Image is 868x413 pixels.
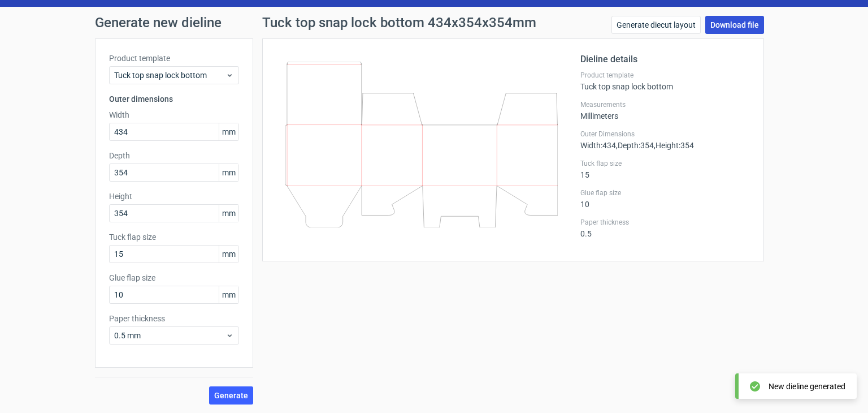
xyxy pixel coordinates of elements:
label: Outer Dimensions [580,130,750,139]
label: Measurements [580,100,750,109]
a: Generate diecut layout [611,16,701,34]
span: 0.5 mm [114,330,225,341]
span: mm [219,246,238,263]
label: Depth [109,150,239,161]
span: Generate [214,392,248,399]
div: Millimeters [580,100,750,121]
label: Width [109,109,239,121]
label: Tuck flap size [580,159,750,168]
span: mm [219,205,238,222]
div: Tuck top snap lock bottom [580,71,750,91]
div: New dieline generated [769,381,845,392]
h1: Tuck top snap lock bottom 434x354x354mm [262,16,536,29]
label: Product template [109,53,239,64]
label: Glue flap size [580,188,750,197]
h2: Dieline details [580,53,750,66]
div: 10 [580,188,750,209]
label: Paper thickness [109,313,239,324]
span: , Height : 354 [654,141,694,150]
h3: Outer dimensions [109,93,239,105]
label: Glue flap size [109,272,239,283]
div: 15 [580,159,750,179]
label: Height [109,191,239,202]
span: Tuck top snap lock bottom [114,70,225,81]
span: mm [219,286,238,303]
button: Generate [209,386,253,405]
label: Tuck flap size [109,231,239,243]
span: mm [219,164,238,181]
label: Product template [580,71,750,80]
h1: Generate new dieline [95,16,773,29]
span: mm [219,123,238,140]
label: Paper thickness [580,218,750,227]
div: 0.5 [580,218,750,238]
span: Width : 434 [580,141,616,150]
a: Download file [705,16,764,34]
span: , Depth : 354 [616,141,654,150]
